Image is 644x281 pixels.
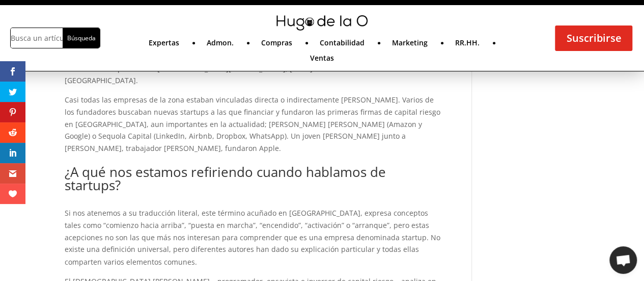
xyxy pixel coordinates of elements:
input: Búsqueda [63,28,100,48]
a: Compras [261,39,292,50]
a: Marketing [392,39,428,50]
p: Si nos atenemos a su traducción literal, este término acuñado en [GEOGRAPHIC_DATA], expresa conce... [65,207,444,275]
p: Casi todas las empresas de la zona estaban vinculadas directa o indirectamente [PERSON_NAME]. Var... [65,94,444,155]
a: Ventas [310,55,334,66]
a: Admon. [207,39,234,50]
h2: ¿A qué nos estamos refiriendo cuando hablamos de startups? [65,165,444,197]
a: Expertas [149,39,179,50]
input: Busca un artículo [11,28,63,48]
img: mini-hugo-de-la-o-logo [276,15,367,31]
a: mini-hugo-de-la-o-logo [276,23,367,33]
a: Suscribirse [555,25,632,51]
a: Contabilidad [320,39,365,50]
div: Chat abierto [609,246,637,274]
a: RR.HH. [455,39,480,50]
